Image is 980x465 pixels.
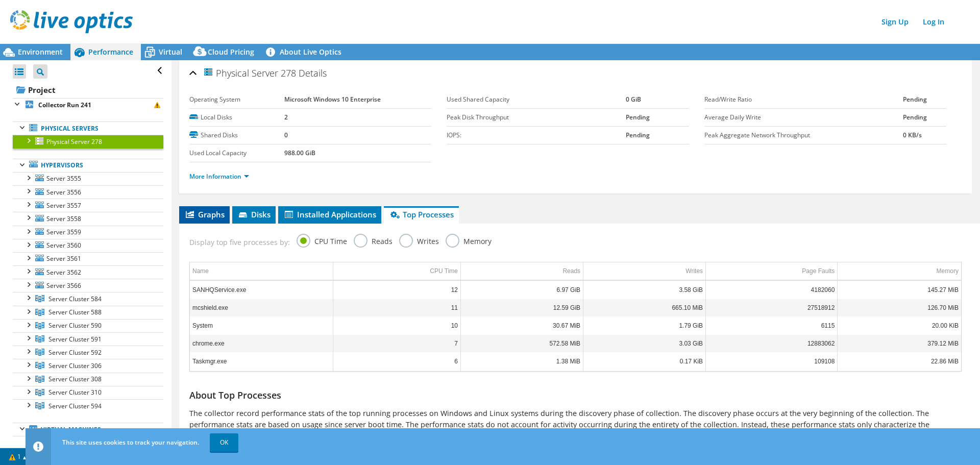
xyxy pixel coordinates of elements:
[446,234,492,247] label: Memory
[447,112,625,123] label: Peak Disk Throughput
[190,299,333,317] td: Column Name, Value mcshield.exe
[48,308,102,316] span: Server Cluster 588
[48,321,102,330] span: Server Cluster 590
[461,317,583,335] td: Column Reads, Value 30.67 MiB
[38,101,91,109] b: Collector Run 241
[284,149,315,157] b: 988.00 GiB
[838,262,961,280] td: Memory Column
[13,239,163,252] a: Server 3560
[46,137,102,146] span: Physical Server 278
[2,450,34,463] a: 1
[13,399,163,412] a: Server Cluster 594
[838,353,961,371] td: Column Memory, Value 22.86 MiB
[297,234,347,247] label: CPU Time
[333,353,460,371] td: Column CPU Time, Value 6
[706,335,838,353] td: Column Page Faults, Value 12883062
[13,436,163,449] a: Virtual Machine 831
[189,237,290,248] span: Display top five processes by:
[46,201,81,210] span: Server 3557
[333,335,460,353] td: Column CPU Time, Value 7
[189,408,962,442] p: The collector record performance stats of the top running processes on Windows and Linux systems ...
[46,214,81,223] span: Server 3558
[706,262,838,280] td: Page Faults Column
[13,292,163,305] a: Server Cluster 584
[626,131,650,139] b: Pending
[190,262,333,280] td: Name Column
[13,199,163,212] a: Server 3557
[461,353,583,371] td: Column Reads, Value 1.38 MiB
[583,299,706,317] td: Column Writes, Value 665.10 MiB
[918,14,949,29] a: Log In
[190,281,333,299] td: Column Name, Value SANHQService.exe
[46,281,81,290] span: Server 3566
[48,295,102,303] span: Server Cluster 584
[10,10,133,33] img: live_optics_svg.svg
[354,234,393,247] label: Reads
[461,335,583,353] td: Column Reads, Value 572.58 MiB
[461,262,583,280] td: Reads Column
[333,299,460,317] td: Column CPU Time, Value 11
[333,281,460,299] td: Column CPU Time, Value 12
[903,113,927,121] b: Pending
[430,265,458,277] div: CPU Time
[13,185,163,199] a: Server 3556
[88,47,133,57] span: Performance
[203,67,296,79] span: Physical Server 278
[333,262,460,280] td: CPU Time Column
[13,135,163,148] a: Physical Server 278
[13,373,163,386] a: Server Cluster 308
[13,212,163,225] a: Server 3558
[838,299,961,317] td: Column Memory, Value 126.70 MiB
[706,281,838,299] td: Column Page Faults, Value 4182060
[583,353,706,371] td: Column Writes, Value 0.17 KiB
[159,47,182,57] span: Virtual
[626,95,641,104] b: 0 GiB
[583,335,706,353] td: Column Writes, Value 3.03 GiB
[13,279,163,292] a: Server 3566
[704,94,903,105] label: Read/Write Ratio
[903,95,927,104] b: Pending
[237,209,271,219] span: Disks
[903,131,922,139] b: 0 KB/s
[46,254,81,263] span: Server 3561
[190,335,333,353] td: Column Name, Value chrome.exe
[13,98,163,111] a: Collector Run 241
[48,402,102,410] span: Server Cluster 594
[210,433,238,452] a: OK
[704,112,903,123] label: Average Daily Write
[299,67,327,79] span: Details
[562,265,580,277] div: Reads
[284,131,288,139] b: 0
[583,281,706,299] td: Column Writes, Value 3.58 GiB
[190,317,333,335] td: Column Name, Value System
[13,423,163,436] a: Virtual Machines
[447,130,625,140] label: IOPS:
[284,113,288,121] b: 2
[13,252,163,265] a: Server 3561
[46,228,81,236] span: Server 3559
[13,265,163,279] a: Server 3562
[838,317,961,335] td: Column Memory, Value 20.00 KiB
[62,438,199,447] span: This site uses cookies to track your navigation.
[18,47,63,57] span: Environment
[389,209,454,219] span: Top Processes
[802,265,835,277] div: Page Faults
[46,268,81,277] span: Server 3562
[838,281,961,299] td: Column Memory, Value 145.27 MiB
[706,353,838,371] td: Column Page Faults, Value 109108
[283,209,376,219] span: Installed Applications
[48,375,102,383] span: Server Cluster 308
[48,348,102,357] span: Server Cluster 592
[13,306,163,319] a: Server Cluster 588
[399,234,439,247] label: Writes
[184,209,225,219] span: Graphs
[46,241,81,250] span: Server 3560
[876,14,914,29] a: Sign Up
[13,159,163,172] a: Hypervisors
[48,361,102,370] span: Server Cluster 306
[189,94,284,105] label: Operating System
[13,82,163,98] a: Project
[46,174,81,183] span: Server 3555
[626,113,650,121] b: Pending
[461,299,583,317] td: Column Reads, Value 12.59 GiB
